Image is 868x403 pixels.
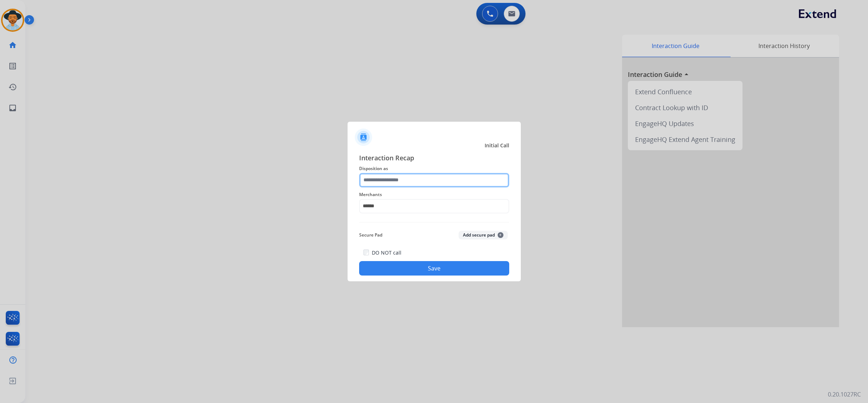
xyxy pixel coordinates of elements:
[359,164,509,173] span: Disposition as
[372,249,401,256] label: DO NOT call
[459,231,508,239] button: Add secure pad+
[485,142,509,149] span: Initial Call
[359,261,509,276] button: Save
[498,232,503,238] span: +
[359,231,382,239] span: Secure Pad
[828,390,861,399] p: 0.20.1027RC
[355,129,372,146] img: contactIcon
[359,153,509,164] span: Interaction Recap
[359,222,509,222] img: contact-recap-line.svg
[359,190,509,199] span: Merchants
